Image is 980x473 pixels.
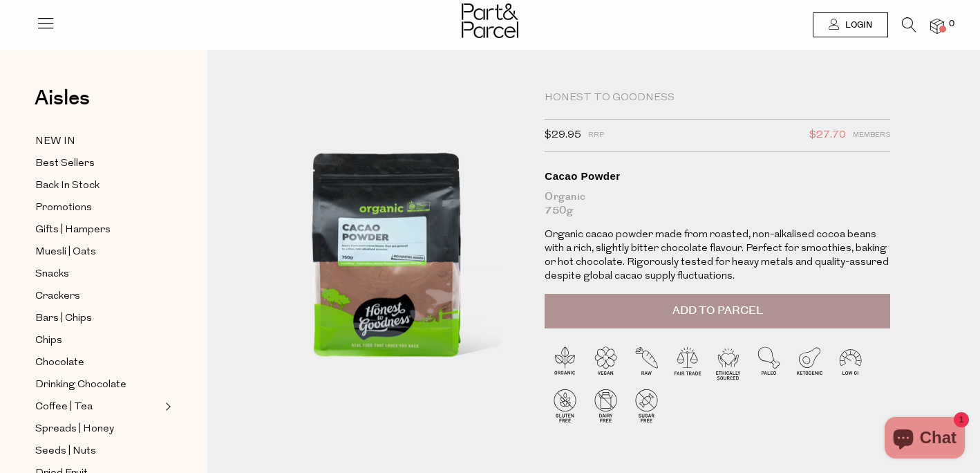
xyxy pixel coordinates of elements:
[35,199,161,216] a: Promotions
[789,342,830,383] img: P_P-ICONS-Live_Bec_V11_Ketogenic.svg
[35,83,90,113] span: Aisles
[708,342,748,383] img: P_P-ICONS-Live_Bec_V11_Ethically_Sourced.svg
[35,266,69,283] span: Snacks
[35,443,161,460] a: Seeds | Nuts
[667,342,708,383] img: P_P-ICONS-Live_Bec_V11_Fair_Trade.svg
[35,222,111,239] span: Gifts | Hampers
[35,133,75,150] span: NEW IN
[842,19,872,31] span: Login
[35,288,80,305] span: Crackers
[35,310,92,327] span: Bars | Chips
[626,342,667,383] img: P_P-ICONS-Live_Bec_V11_Raw.svg
[545,190,890,218] div: Organic 750g
[930,19,944,33] a: 0
[813,12,888,37] a: Login
[35,244,96,261] span: Muesli | Oats
[162,398,171,415] button: Expand/Collapse Coffee | Tea
[35,266,161,283] a: Snacks
[588,127,604,145] span: RRP
[35,155,161,172] a: Best Sellers
[880,417,969,462] inbox-online-store-chat: Shopify online store chat
[945,18,958,30] span: 0
[35,177,161,194] a: Back In Stock
[35,377,126,393] span: Drinking Chocolate
[35,243,161,261] a: Muesli | Oats
[545,385,585,426] img: P_P-ICONS-Live_Bec_V11_Gluten_Free.svg
[35,221,161,239] a: Gifts | Hampers
[35,354,161,371] a: Chocolate
[462,3,518,38] img: Part&Parcel
[249,91,524,416] img: Cacao Powder
[35,133,161,150] a: NEW IN
[35,288,161,305] a: Crackers
[35,355,84,371] span: Chocolate
[545,228,890,284] p: Organic cacao powder made from roasted, non-alkalised cocoa beans with a rich, slightly bitter ch...
[585,385,626,426] img: P_P-ICONS-Live_Bec_V11_Dairy_Free.svg
[35,332,161,349] a: Chips
[748,342,789,383] img: P_P-ICONS-Live_Bec_V11_Paleo.svg
[35,178,100,194] span: Back In Stock
[585,342,626,383] img: P_P-ICONS-Live_Bec_V11_Vegan.svg
[545,342,585,383] img: P_P-ICONS-Live_Bec_V11_Organic.svg
[35,399,93,416] span: Coffee | Tea
[545,127,581,145] span: $29.95
[35,376,161,393] a: Drinking Chocolate
[672,303,763,319] span: Add to Parcel
[35,421,114,438] span: Spreads | Honey
[35,443,96,460] span: Seeds | Nuts
[830,342,871,383] img: P_P-ICONS-Live_Bec_V11_Low_Gi.svg
[35,398,161,416] a: Coffee | Tea
[35,333,62,349] span: Chips
[35,156,95,172] span: Best Sellers
[626,385,667,426] img: P_P-ICONS-Live_Bec_V11_Sugar_Free.svg
[809,127,846,145] span: $27.70
[545,169,890,183] div: Cacao Powder
[35,200,92,216] span: Promotions
[35,420,161,438] a: Spreads | Honey
[545,294,890,328] button: Add to Parcel
[853,127,890,145] span: Members
[545,91,890,105] div: Honest to Goodness
[35,310,161,327] a: Bars | Chips
[35,88,90,122] a: Aisles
